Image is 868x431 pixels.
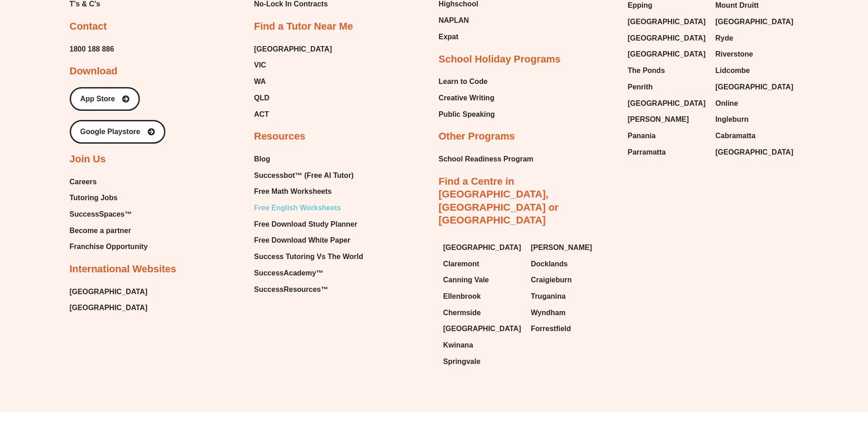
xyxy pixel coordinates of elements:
a: Find a Centre in [GEOGRAPHIC_DATA], [GEOGRAPHIC_DATA] or [GEOGRAPHIC_DATA] [439,176,559,226]
span: H [154,65,163,77]
span: L [127,65,134,77]
span: Q [105,119,110,125]
a: SuccessResources™ [254,283,363,296]
a: Craigieburn [531,273,610,287]
span: Q [169,119,175,125]
span: Learn to Code [439,75,488,88]
span: 7 [289,119,293,125]
span: D [184,119,189,125]
span:  [288,119,294,125]
span: Ellenbrook [443,290,481,303]
span: / [189,65,192,77]
button: Text [302,1,314,14]
a: WA [254,75,332,88]
span: Franchise Opportunity [70,240,148,254]
span: R [232,119,237,125]
span:  [96,119,103,125]
span: L [195,119,199,125]
span: V [74,119,79,125]
a: School Readiness Program [439,152,534,166]
span: V [77,119,82,125]
span: J [264,119,267,125]
span:  [68,128,74,134]
span: J [138,65,144,77]
span: W [318,119,325,125]
a: [GEOGRAPHIC_DATA] [628,15,707,29]
span: [GEOGRAPHIC_DATA] [715,145,793,159]
a: Forrestfield [531,322,610,336]
span: U [236,119,241,125]
a: [GEOGRAPHIC_DATA] [715,15,794,29]
span: W [113,128,119,134]
span: K [229,119,233,125]
span: Free Math Worksheets [254,185,332,198]
span:  [234,65,246,77]
a: Free Download White Paper [254,234,363,247]
span:  [297,119,303,125]
span: H [214,119,219,125]
button: Add or edit images [327,1,340,14]
span: Z [248,119,252,125]
iframe: Chat Widget [716,328,868,431]
span:  [231,65,243,77]
span: G [77,65,86,77]
a: Truganina [531,290,610,303]
span: R [293,119,298,125]
a: Ingleburn [715,113,794,126]
a: ACT [254,108,332,121]
span: Q [69,65,78,77]
span: Z [89,103,95,113]
a: Creative Writing [439,91,495,105]
span: J [98,119,101,125]
span: [GEOGRAPHIC_DATA] [254,42,332,56]
span: H [95,128,99,134]
a: [GEOGRAPHIC_DATA] [70,301,148,315]
span:  [186,65,198,77]
span: Creative Writing [439,91,494,105]
span: Forrestfield [531,322,571,336]
span: [GEOGRAPHIC_DATA] [443,322,521,336]
h2: School Holiday Programs [439,53,561,66]
span: SuccessAcademy™ [254,266,324,280]
span:  [190,119,196,125]
span: V [172,65,180,77]
span: Panania [628,129,656,143]
span: Free Download White Paper [254,234,351,247]
a: Kwinana [443,338,522,352]
span: SuccessSpaces™ [70,208,132,221]
span: S [133,119,138,125]
span: Claremont [443,257,479,271]
a: Ryde [715,31,794,45]
a: [GEOGRAPHIC_DATA] [628,97,707,110]
a: SuccessAcademy™ [254,266,363,280]
span: L [89,119,93,125]
span: Craigieburn [531,273,572,287]
span: Docklands [531,257,568,271]
span: R [244,119,249,125]
span: 8 [61,65,67,77]
span: H [138,119,143,125]
span: Q [65,119,70,125]
span: Y [196,119,201,125]
span: Springvale [443,355,481,369]
span: Z [90,128,94,134]
span:  [218,119,224,125]
span: G [328,119,333,125]
span: D [106,65,114,77]
a: Free Math Worksheets [254,185,363,198]
span:  [87,119,94,125]
span: P [272,119,276,125]
a: Lidcombe [715,64,794,78]
span: Q [106,103,113,113]
span: H [200,119,204,125]
span: Cabramatta [715,129,755,143]
a: Successbot™ (Free AI Tutor) [254,169,363,182]
a: Riverstone [715,47,794,61]
span: H [309,119,314,125]
span: Canning Vale [443,273,489,287]
span: NAPLAN [439,14,469,27]
span: App Store [80,95,115,103]
span: W [166,119,173,125]
a: [GEOGRAPHIC_DATA] [715,80,794,94]
span:  [179,65,190,77]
